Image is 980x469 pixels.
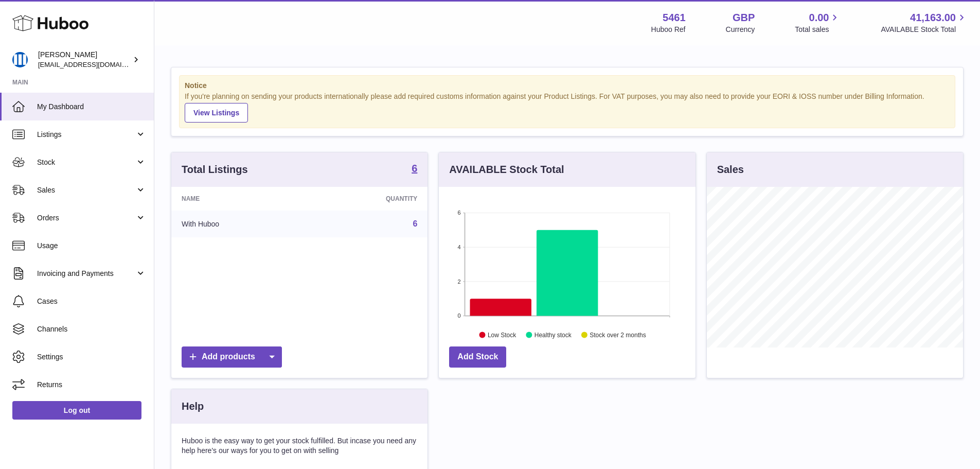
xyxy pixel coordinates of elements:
strong: 5461 [663,11,686,25]
span: 41,163.00 [910,11,956,25]
a: 41,163.00 AVAILABLE Stock Total [881,11,968,34]
div: [PERSON_NAME] [38,50,131,70]
th: Quantity [307,187,427,211]
span: Cases [37,297,146,306]
strong: 6 [412,163,417,173]
div: Currency [726,25,755,34]
span: Channels [37,324,146,334]
h3: AVAILABLE Stock Total [449,163,564,177]
span: Invoicing and Payments [37,269,135,279]
div: If you're planning on sending your products internationally please add required customs informati... [185,92,950,123]
a: View Listings [185,103,248,123]
h3: Help [182,399,204,413]
text: Stock over 2 months [590,331,646,338]
text: 0 [458,312,461,319]
text: Healthy stock [534,331,572,338]
span: Sales [37,185,135,195]
strong: GBP [733,11,755,25]
strong: Notice [185,81,950,91]
span: [EMAIL_ADDRESS][DOMAIN_NAME] [38,60,151,68]
p: Huboo is the easy way to get your stock fulfilled. But incase you need any help here's our ways f... [182,436,417,456]
span: My Dashboard [37,102,146,112]
td: With Huboo [171,211,307,237]
a: Add Stock [449,346,506,368]
text: 4 [458,244,461,250]
span: Settings [37,352,146,362]
span: Returns [37,380,146,390]
span: AVAILABLE Stock Total [881,25,968,34]
span: Orders [37,213,135,223]
text: 2 [458,278,461,284]
span: Stock [37,158,135,167]
text: 6 [458,210,461,216]
th: Name [171,187,307,211]
span: 0.00 [809,11,829,25]
a: 6 [412,163,417,176]
a: 6 [413,219,417,228]
span: Usage [37,241,146,251]
h3: Total Listings [182,163,248,177]
a: Add products [182,346,282,368]
a: Log out [12,401,141,420]
img: oksana@monimoto.com [12,52,28,67]
a: 0.00 Total sales [795,11,841,34]
span: Listings [37,130,135,140]
div: Huboo Ref [651,25,686,34]
text: Low Stock [488,331,516,338]
span: Total sales [795,25,841,34]
h3: Sales [717,163,744,177]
